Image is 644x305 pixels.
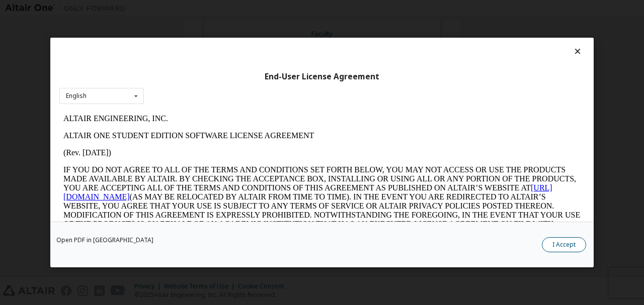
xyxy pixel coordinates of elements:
[66,93,87,99] div: English
[4,21,521,30] p: ALTAIR ONE STUDENT EDITION SOFTWARE LICENSE AGREEMENT
[56,237,153,243] a: Open PDF in [GEOGRAPHIC_DATA]
[4,4,521,13] p: ALTAIR ENGINEERING, INC.
[4,38,521,47] p: (Rev. [DATE])
[59,72,585,82] div: End-User License Agreement
[4,55,521,128] p: IF YOU DO NOT AGREE TO ALL OF THE TERMS AND CONDITIONS SET FORTH BELOW, YOU MAY NOT ACCESS OR USE...
[542,237,586,252] button: I Accept
[4,136,521,172] p: This Altair One Student Edition Software License Agreement (“Agreement”) is between Altair Engine...
[4,73,493,91] a: [URL][DOMAIN_NAME]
